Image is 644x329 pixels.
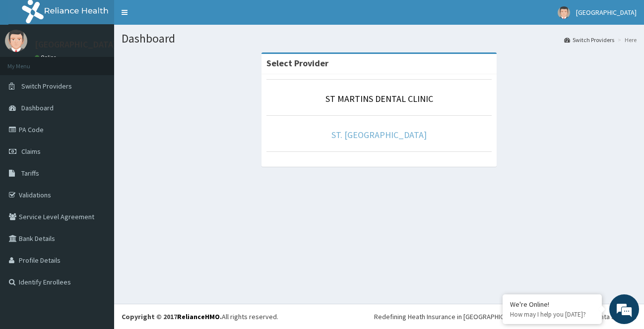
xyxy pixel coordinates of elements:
div: Redefining Heath Insurance in [GEOGRAPHIC_DATA] using Telemedicine and Data Science! [374,312,637,322]
a: Switch Providers [564,36,614,44]
img: User Image [5,30,27,52]
a: ST. [GEOGRAPHIC_DATA] [331,129,427,141]
h1: Dashboard [122,32,637,45]
p: How may I help you today? [510,310,594,319]
span: Claims [21,147,41,156]
footer: All rights reserved. [114,304,644,329]
a: RelianceHMO [177,312,220,321]
img: User Image [558,6,570,19]
strong: Select Provider [266,57,328,69]
li: Here [615,36,637,44]
span: [GEOGRAPHIC_DATA] [576,8,637,17]
a: Online [35,54,59,61]
span: Dashboard [21,103,54,112]
span: Tariffs [21,169,39,178]
p: [GEOGRAPHIC_DATA] [35,40,117,49]
strong: Copyright © 2017 . [122,312,222,321]
span: Switch Providers [21,82,72,91]
div: We're Online! [510,300,594,309]
a: ST MARTINS DENTAL CLINIC [325,93,433,104]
